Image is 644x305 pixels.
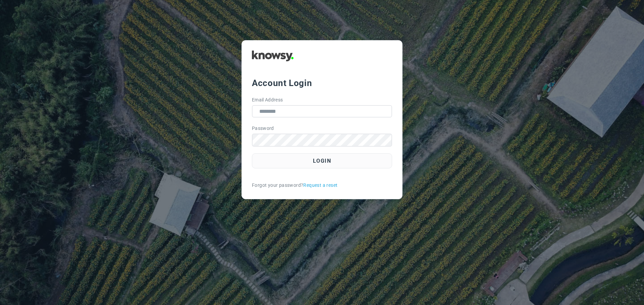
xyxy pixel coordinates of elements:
[252,125,274,132] label: Password
[252,182,392,189] div: Forgot your password?
[252,77,392,89] div: Account Login
[303,182,337,189] a: Request a reset
[252,96,283,103] label: Email Address
[252,153,392,168] button: Login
